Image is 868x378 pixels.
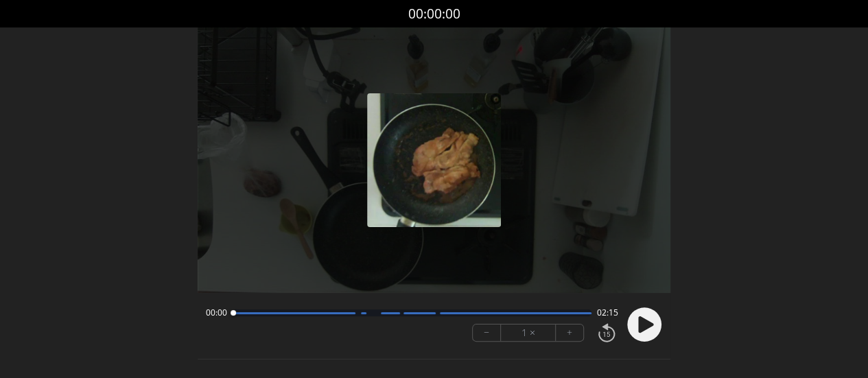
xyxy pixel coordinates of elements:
[473,324,501,341] button: −
[206,307,227,318] span: 00:00
[408,4,460,24] a: 00:00:00
[597,307,618,318] span: 02:15
[501,324,556,341] div: 1 ×
[556,324,583,341] button: +
[367,93,501,227] img: Poster Image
